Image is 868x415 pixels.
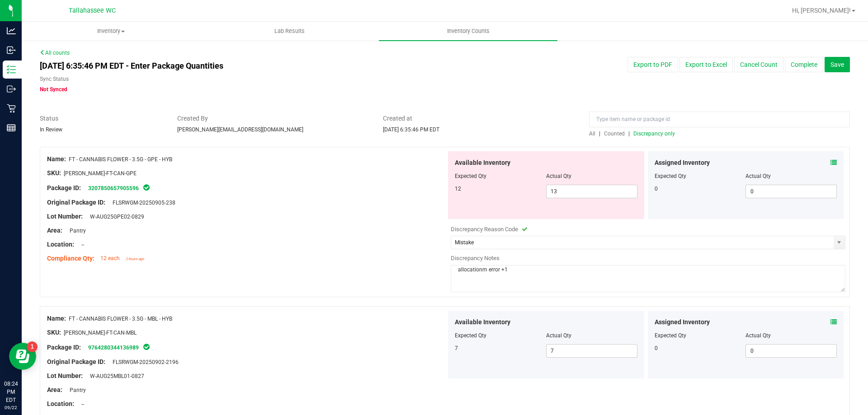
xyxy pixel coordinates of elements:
[455,186,461,192] span: 12
[655,317,710,327] span: Assigned Inventory
[27,341,38,352] iframe: Resource center unread badge
[589,131,595,137] span: All
[655,158,710,168] span: Assigned Inventory
[65,228,86,234] span: Pantry
[745,331,837,340] div: Actual Qty
[655,185,746,193] div: 0
[40,86,67,93] span: Not Synced
[47,344,81,351] span: Package ID:
[77,242,84,248] span: --
[4,404,18,411] p: 09/22
[830,61,844,68] span: Save
[379,22,557,41] a: Inventory Counts
[142,183,151,192] span: In Sync
[792,7,851,14] span: Hi, [PERSON_NAME]!
[85,214,144,220] span: W-AUG25GPE02-0829
[47,227,62,234] span: Area:
[451,226,518,233] span: Discrepancy Reason Code
[7,46,16,55] inline-svg: Inbound
[22,27,200,35] span: Inventory
[655,331,746,340] div: Expected Qty
[47,255,94,262] span: Compliance Qty:
[47,386,62,393] span: Area:
[69,156,172,163] span: FT - CANNABIS FLOWER - 3.5G - GPE - HYB
[746,185,836,198] input: 0
[177,114,370,123] span: Created By
[785,57,823,72] button: Complete
[88,345,139,351] a: 9764280344136989
[655,172,746,180] div: Expected Qty
[633,131,675,137] span: Discrepancy only
[69,316,172,322] span: FT - CANNABIS FLOWER - 3.5G - MBL - HYB
[64,330,137,336] span: [PERSON_NAME]-FT-CAN-MBL
[108,359,179,365] span: FLSRWGM-20250902-2196
[631,131,675,137] a: Discrepancy only
[734,57,783,72] button: Cancel Count
[100,255,120,261] span: 12 each
[546,332,571,339] span: Actual Qty
[126,257,144,261] span: 2 hours ago
[7,104,16,113] inline-svg: Retail
[47,169,61,177] span: SKU:
[47,155,66,163] span: Name:
[40,61,507,70] h4: [DATE] 6:35:46 PM EDT - Enter Package Quantities
[47,329,61,336] span: SKU:
[655,344,746,352] div: 0
[9,343,36,370] iframe: Resource center
[435,27,502,35] span: Inventory Counts
[65,387,86,393] span: Pantry
[455,158,510,168] span: Available Inventory
[455,317,510,327] span: Available Inventory
[7,123,16,132] inline-svg: Reports
[40,50,70,56] a: All counts
[455,332,486,339] span: Expected Qty
[7,84,16,93] inline-svg: Outbound
[40,75,69,83] label: Sync Status
[40,126,62,133] span: In Review
[22,22,200,41] a: Inventory
[4,380,18,404] p: 08:24 PM EDT
[627,57,678,72] button: Export to PDF
[679,57,733,72] button: Export to Excel
[455,173,486,179] span: Expected Qty
[7,26,16,35] inline-svg: Analytics
[64,170,137,177] span: [PERSON_NAME]-FT-CAN-GPE
[383,126,439,133] span: [DATE] 6:35:46 PM EDT
[589,112,850,127] input: Type item name or package id
[599,131,600,137] span: |
[47,199,105,206] span: Original Package ID:
[77,401,84,407] span: --
[7,65,16,74] inline-svg: Inventory
[628,131,630,137] span: |
[200,22,379,41] a: Lab Results
[602,131,628,137] a: Counted
[383,114,576,123] span: Created at
[47,241,74,248] span: Location:
[85,373,144,379] span: W-AUG25MBL01-0827
[40,114,164,123] span: Status
[47,213,83,220] span: Lot Number:
[825,57,850,72] button: Save
[546,173,571,179] span: Actual Qty
[47,184,81,191] span: Package ID:
[47,358,105,365] span: Original Package ID:
[745,172,837,180] div: Actual Qty
[108,200,175,206] span: FLSRWGM-20250905-238
[69,7,116,14] span: Tallahassee WC
[47,372,83,379] span: Lot Number:
[547,345,637,357] input: 7
[47,315,66,322] span: Name:
[834,236,845,249] span: select
[47,400,74,407] span: Location:
[589,131,599,137] a: All
[604,131,625,137] span: Counted
[88,185,139,191] a: 3207850657905596
[262,27,317,35] span: Lab Results
[547,185,637,198] input: 13
[746,345,836,357] input: 0
[142,342,151,351] span: In Sync
[177,126,303,133] span: [PERSON_NAME][EMAIL_ADDRESS][DOMAIN_NAME]
[455,345,458,351] span: 7
[451,254,845,263] div: Discrepancy Notes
